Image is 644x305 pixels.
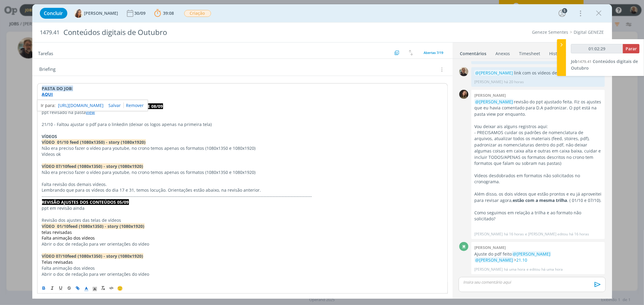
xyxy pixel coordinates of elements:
strong: VÍDEO 01/10 [42,223,69,229]
strong: feed (1080x1350) - story (1080x1920) [69,223,145,229]
a: Timesheet [519,48,541,57]
span: 1479.41 [578,59,591,64]
p: - PRECISAMOS cuidar os padrões de nomenclatura de arquivos, atualizar todos os materiais (feed, s... [474,130,602,167]
span: e editou [527,267,540,272]
div: Conteúdos digitais de Outubro [61,25,367,40]
button: 39:08 [153,8,176,18]
a: 21.10 [516,257,527,263]
a: AQUI [42,91,53,97]
a: Histórico [549,48,568,57]
span: há 20 horas [504,79,524,85]
img: arrow-down-up.svg [409,50,413,55]
strong: feed (1080x1350) - story (1080x1920) [68,253,143,259]
p: Além disso, os dois vídeos que estão prontos e eu já aproveitei para revisar agora, . ( 01/10 e 0... [474,191,602,203]
img: V [74,9,83,18]
p: Revisão dos ajustes das telas de vídeos [42,217,443,223]
div: dialog [32,4,612,299]
a: view [86,109,95,115]
span: [PERSON_NAME] [84,11,118,15]
strong: estão com a mesma trilha [513,197,567,203]
strong: VÍDEOS [42,134,57,139]
p: -------------------------------------------------------------------------------------------------... [42,193,443,199]
p: ppt revisado na pasta [42,109,443,115]
a: Comentários [460,48,487,57]
span: Parar [626,46,637,52]
p: Vídeos ok [42,151,443,157]
span: Cor de Fundo [91,285,99,292]
span: Criação [184,10,211,17]
span: e [PERSON_NAME] editou [525,231,568,237]
p: Não era preciso fazer o vídeo para youtube, no crono temos apenas os formatos (1080x1350 e 1080x1... [42,169,443,175]
span: Concluir [44,11,63,16]
div: 30/09 [135,11,147,15]
span: 39:08 [163,10,174,16]
p: Vou deixar ais alguns registros aqui: [474,124,602,130]
p: Lembrando que para os vídeos do dia 17 e 31, temos locução. Orientações estão abaixo, na revisão ... [42,187,443,193]
span: há uma hora [504,267,525,272]
button: 5 [557,8,567,18]
div: Anexos [496,51,510,57]
span: Conteúdos digitais de Outubro [571,58,638,71]
a: Digital GENEZE [574,29,604,35]
span: @[PERSON_NAME] [513,251,550,257]
strong: PASTA DO JOB: [42,86,73,91]
p: Ajuste do pdf feito > [474,251,602,263]
img: R [459,67,468,76]
a: [URL][DOMAIN_NAME] [58,102,104,109]
p: revisão do ppt ajustado feita. Fiz os ajustes que eu havia comentado para D.A padronizar. O ppt e... [474,99,602,117]
span: Falta animação dos vídeos [42,235,95,241]
span: 🙂 [117,285,123,291]
p: [PERSON_NAME] [474,79,503,85]
span: @[PERSON_NAME] [475,257,513,263]
p: 21/10 - Faltou ajustar o pdf para o linkedin (deixar os logos apenas na primeira tela) [42,121,443,127]
p: ppt em revisão ainda [42,205,443,211]
button: V[PERSON_NAME] [74,9,118,18]
a: Job1479.41Conteúdos digitais de Outubro [571,58,638,71]
a: Geneze Sementes [532,29,569,35]
span: há uma hora [541,267,563,272]
p: Como seguimos em relação a trilha e ao formato não solicitado? [474,210,602,222]
p: Falta animação dos vídeos [42,265,443,271]
b: [PERSON_NAME] [474,245,506,250]
strong: VÍDEO 07/10 [42,163,68,169]
span: Briefing [40,66,56,74]
span: @[PERSON_NAME] [475,99,513,105]
strong: feed (1080x1350) - story (1080x1920) [68,163,143,169]
img: J [459,90,468,99]
strong: VÍDEO 07/10 [42,253,68,259]
span: @[PERSON_NAME] [475,70,513,76]
button: Parar [623,44,639,53]
span: Abertas 7/19 [424,50,444,55]
button: 🙂 [116,285,124,292]
strong: REVISÃO AJUSTES DOS CONTEÚDOS 05/09 [42,199,129,205]
span: há 16 horas [569,231,589,237]
p: [PERSON_NAME] [474,267,503,272]
span: Telas revisadas [42,259,73,265]
button: Criação [184,10,211,17]
p: link com os vídeos de 07.10 [474,70,602,76]
span: Cor do Texto [82,285,91,292]
span: telas revisadas [42,229,72,235]
p: Vídeos desdobrados em formatos não solicitados no cronograma. [474,173,602,185]
span: há 16 horas [504,231,524,237]
div: 5 [562,8,567,13]
p: [PERSON_NAME] [474,231,503,237]
p: Abrir o doc de redação para ver orientações do vídeo [42,271,443,277]
p: Falta revisão dos demais vídeos. [42,181,443,187]
span: 1479.41 [40,29,60,36]
span: Tarefas [38,49,53,56]
p: Não era preciso fazer o vídeo para youtube, no crono temos apenas os formatos (1080x1350 e 1080x1... [42,145,443,151]
div: M [459,242,468,251]
b: [PERSON_NAME] [474,93,506,98]
strong: VÍDEO 01/10 feed (1080x1350) - story (1080x1920) [42,139,146,145]
p: Abrir o doc de redação para ver orientações do vídeo [42,241,443,247]
button: Concluir [40,8,67,19]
